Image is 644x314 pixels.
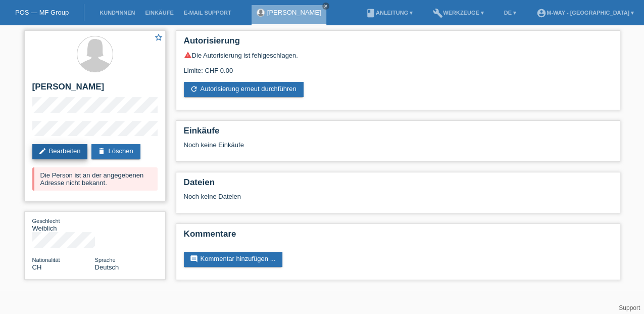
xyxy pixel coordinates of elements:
[38,147,46,155] i: edit
[184,59,612,74] div: Limite: CHF 0.00
[32,167,158,191] div: Die Person ist an der angegebenen Adresse nicht bekannt.
[15,9,69,16] a: POS — MF Group
[184,82,304,97] a: refreshAutorisierung erneut durchführen
[154,33,163,42] i: star_border
[323,4,328,9] i: close
[32,217,95,232] div: Weiblich
[95,263,119,271] span: Deutsch
[154,33,163,43] a: star_border
[91,144,140,159] a: deleteLöschen
[184,193,492,200] div: Noch keine Dateien
[433,8,443,18] i: build
[499,10,521,16] a: DE ▾
[366,8,376,18] i: book
[184,51,192,59] i: warning
[32,218,60,224] span: Geschlecht
[190,85,198,93] i: refresh
[94,10,140,16] a: Kund*innen
[32,144,88,159] a: editBearbeiten
[428,10,489,16] a: buildWerkzeuge ▾
[322,3,329,10] a: close
[190,255,198,263] i: comment
[184,36,612,51] h2: Autorisierung
[184,177,612,193] h2: Dateien
[184,252,283,267] a: commentKommentar hinzufügen ...
[361,10,418,16] a: bookAnleitung ▾
[32,82,158,97] h2: [PERSON_NAME]
[531,10,639,16] a: account_circlem-way - [GEOGRAPHIC_DATA] ▾
[536,8,547,18] i: account_circle
[140,10,178,16] a: Einkäufe
[32,263,42,271] span: Schweiz
[97,147,106,155] i: delete
[267,9,321,16] a: [PERSON_NAME]
[32,257,60,263] span: Nationalität
[179,10,236,16] a: E-Mail Support
[95,257,116,263] span: Sprache
[184,51,612,59] div: Die Autorisierung ist fehlgeschlagen.
[184,141,612,156] div: Noch keine Einkäufe
[619,304,640,311] a: Support
[184,126,612,141] h2: Einkäufe
[184,229,612,244] h2: Kommentare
